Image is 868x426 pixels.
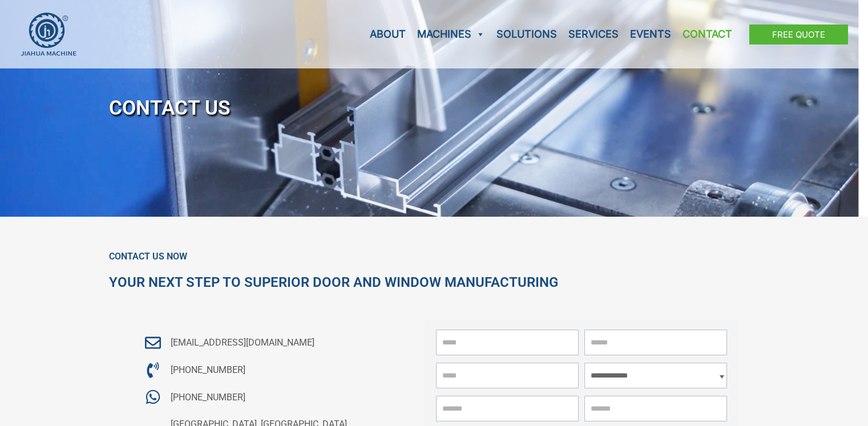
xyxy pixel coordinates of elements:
input: Phone [436,363,579,388]
h1: CONTACT US [109,90,760,127]
span: [EMAIL_ADDRESS][DOMAIN_NAME] [168,334,314,351]
a: Free Quote [749,25,848,44]
span: [PHONE_NUMBER] [168,362,245,379]
input: *Email [584,330,727,355]
h2: Your Next Step to Superior Door and Window Manufacturing [109,274,760,291]
h6: Contact Us Now [109,251,760,262]
input: Country [584,396,727,421]
a: [EMAIL_ADDRESS][DOMAIN_NAME] [143,334,385,351]
img: JH Aluminium Window & Door Processing Machines [20,12,77,56]
input: Company [436,396,579,421]
a: [PHONE_NUMBER] [143,389,385,406]
a: [PHONE_NUMBER] [143,362,385,379]
span: [PHONE_NUMBER] [168,389,245,406]
select: *Machine Type [584,363,727,388]
input: *Name [436,330,579,355]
